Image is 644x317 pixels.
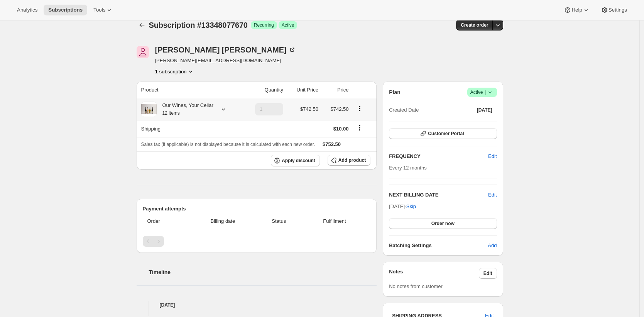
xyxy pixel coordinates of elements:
[389,242,488,249] h6: Batching Settings
[303,217,366,225] span: Fulfillment
[282,158,315,164] span: Apply discount
[483,150,501,163] button: Edit
[488,153,497,160] span: Edit
[389,153,488,160] h2: FREQUENCY
[402,200,421,213] button: Skip
[137,81,242,98] th: Product
[389,218,497,229] button: Order now
[488,191,497,199] button: Edit
[162,110,180,116] small: 12 items
[353,104,366,113] button: Product actions
[389,165,427,171] span: Every 12 months
[485,89,486,95] span: |
[338,157,366,163] span: Add product
[271,155,320,166] button: Apply discount
[331,106,349,112] span: $742.50
[137,20,147,31] button: Subscriptions
[323,141,341,147] span: $752.50
[328,155,370,166] button: Add product
[596,5,632,15] button: Settings
[143,205,371,213] h2: Payment attempts
[242,81,286,98] th: Quantity
[282,22,294,28] span: Active
[155,46,296,54] div: [PERSON_NAME] [PERSON_NAME]
[149,21,248,29] span: Subscription #13348077670
[406,203,416,210] span: Skip
[477,107,492,113] span: [DATE]
[93,7,105,13] span: Tools
[157,102,213,117] div: Our Wines, Your Cellar
[143,213,189,230] th: Order
[89,5,118,15] button: Tools
[470,88,494,96] span: Active
[48,7,83,13] span: Subscriptions
[389,191,488,199] h2: NEXT BILLING DATE
[286,81,321,98] th: Unit Price
[141,142,315,147] span: Sales tax (if applicable) is not displayed because it is calculated with each new order.
[389,203,416,209] span: [DATE] ·
[389,88,401,96] h2: Plan
[488,242,497,249] span: Add
[461,22,488,28] span: Create order
[389,106,419,114] span: Created Date
[143,236,371,247] nav: Pagination
[559,5,594,15] button: Help
[259,217,299,225] span: Status
[571,7,582,13] span: Help
[17,7,37,13] span: Analytics
[609,7,627,13] span: Settings
[191,217,255,225] span: Billing date
[155,57,296,64] span: [PERSON_NAME][EMAIL_ADDRESS][DOMAIN_NAME]
[483,270,492,276] span: Edit
[300,106,318,112] span: $742.50
[155,68,194,75] button: Product actions
[428,131,464,137] span: Customer Portal
[137,46,149,58] span: Joel Stewart
[456,20,493,31] button: Create order
[333,126,349,132] span: $10.00
[479,268,497,279] button: Edit
[483,239,501,252] button: Add
[389,268,479,279] h3: Notes
[254,22,274,28] span: Recurring
[149,268,377,276] h2: Timeline
[431,220,455,227] span: Order now
[353,124,366,132] button: Shipping actions
[44,5,87,15] button: Subscriptions
[12,5,42,15] button: Analytics
[321,81,351,98] th: Price
[389,128,497,139] button: Customer Portal
[389,283,443,289] span: No notes from customer
[137,120,242,137] th: Shipping
[137,301,377,309] h4: [DATE]
[472,105,497,115] button: [DATE]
